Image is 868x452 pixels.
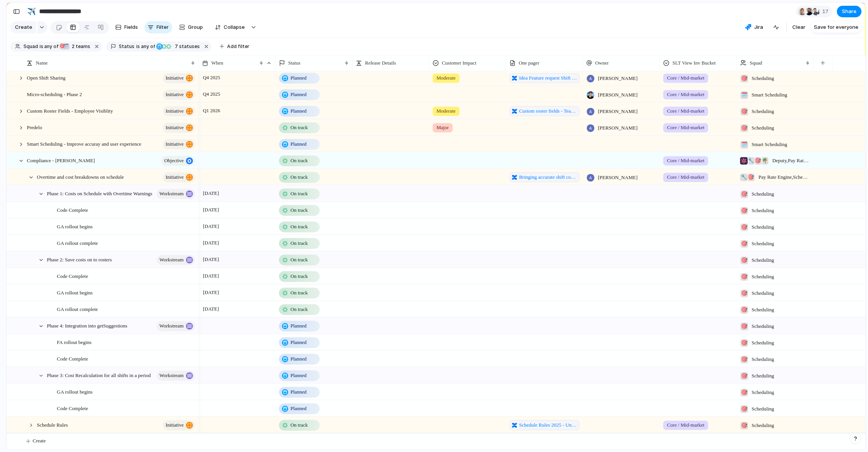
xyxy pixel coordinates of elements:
[290,206,308,214] span: On track
[290,140,307,148] span: Planned
[166,89,184,100] span: initiative
[740,173,748,181] div: 🔧
[10,21,36,33] button: Create
[59,42,92,51] button: 🎯🗓️2 teams
[166,73,184,83] span: initiative
[290,339,307,346] span: Planned
[57,238,98,247] span: GA rollout complete
[752,372,774,380] span: Scheduling
[290,91,307,98] span: Planned
[752,141,787,148] span: Smart Scheduling
[163,90,195,100] button: initiative
[598,174,637,181] span: [PERSON_NAME]
[140,43,155,50] span: any of
[750,59,762,67] span: Squad
[598,75,637,82] span: [PERSON_NAME]
[290,289,308,297] span: On track
[201,255,221,264] span: [DATE]
[166,122,184,133] span: initiative
[290,190,308,198] span: On track
[814,23,858,31] span: Save for everyone
[156,42,201,51] button: 7 statuses
[667,107,704,115] span: Core / Mid-market
[290,421,308,429] span: On track
[842,8,856,15] span: Share
[740,108,748,115] div: 🎯
[166,172,184,183] span: initiative
[201,106,222,115] span: Q1 2026
[740,322,748,330] div: 🎯
[27,90,82,98] span: Micro-scheduling - Phase 2
[27,73,65,82] span: Open Shift Sharing
[173,43,179,49] span: 7
[60,43,66,50] div: 🎯
[672,59,716,67] span: SLT View Inv Bucket
[37,420,68,429] span: Schedule Rules
[201,90,222,99] span: Q4 2025
[519,59,539,67] span: One pager
[57,271,88,280] span: Code Complete
[740,141,748,148] div: 🗓️
[740,256,748,264] div: 🎯
[436,74,456,82] span: Moderate
[166,139,184,150] span: initiative
[752,207,774,214] span: Scheduling
[740,190,748,198] div: 🎯
[742,22,766,33] button: Jira
[595,59,609,67] span: Owner
[752,306,774,314] span: Scheduling
[210,21,249,33] button: Collapse
[136,43,140,50] span: is
[752,322,774,330] span: Scheduling
[290,372,307,379] span: Planned
[227,43,249,50] span: Add filter
[57,354,88,363] span: Code Complete
[752,124,774,132] span: Scheduling
[163,420,195,430] button: initiative
[740,124,748,132] div: 🎯
[157,371,195,381] button: workstream
[288,59,300,67] span: Status
[43,43,58,50] span: any of
[752,240,774,248] span: Scheduling
[290,355,307,363] span: Planned
[57,304,98,313] span: GA rollout complete
[598,124,637,132] span: [PERSON_NAME]
[667,74,704,82] span: Core / Mid-market
[47,189,152,198] span: Phase 1: Costs on Schedule with Overtime Warnings
[144,21,172,33] button: Filter
[36,59,48,67] span: Name
[667,124,704,131] span: Core / Mid-market
[57,222,93,231] span: GA rollout begins
[201,271,221,281] span: [DATE]
[290,273,308,280] span: On track
[163,139,195,149] button: initiative
[124,23,138,31] span: Fields
[163,106,195,116] button: initiative
[519,74,577,82] span: Idea Feature request Shift sharing to other locations within the business
[740,389,748,396] div: 🎯
[290,157,308,165] span: On track
[754,23,763,31] span: Jira
[290,107,307,115] span: Planned
[740,422,748,429] div: 🎯
[27,123,42,131] span: Predelo
[38,42,60,51] button: isany of
[57,337,91,346] span: FA rollout begins
[740,356,748,363] div: 🎯
[789,21,808,33] button: Clear
[519,107,577,115] span: Custom roster fields - Team member visiblity
[201,189,221,198] span: [DATE]
[740,405,748,413] div: 🎯
[201,222,221,231] span: [DATE]
[159,321,184,331] span: workstream
[15,23,32,31] span: Create
[47,321,127,330] span: Phase 4: Integration into getSuggestions
[510,420,579,430] a: Schedule Rules 2025 - Unified Rules Engine
[754,157,762,165] div: 🎯
[163,172,195,182] button: initiative
[837,6,861,17] button: Share
[740,223,748,231] div: 🎯
[598,108,637,115] span: [PERSON_NAME]
[290,405,307,412] span: Planned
